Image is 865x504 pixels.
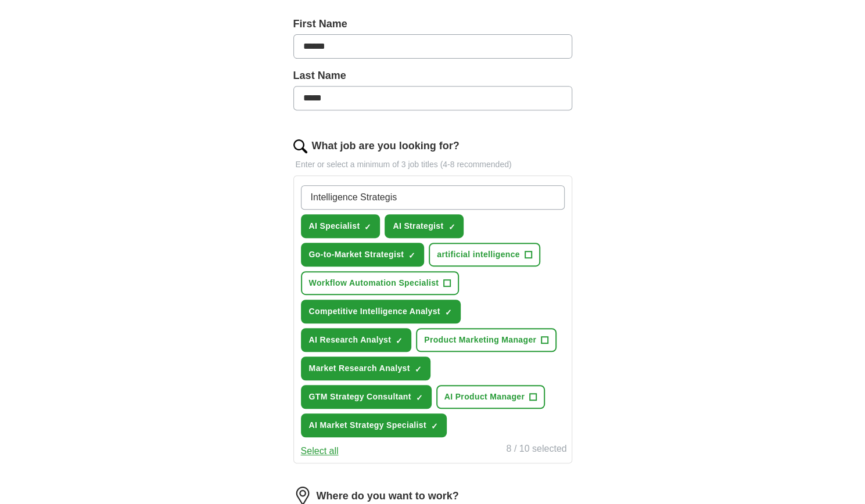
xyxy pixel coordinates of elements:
[301,300,461,323] button: Competitive Intelligence Analyst✓
[309,419,426,431] span: AI Market Strategy Specialist
[293,68,572,84] label: Last Name
[444,391,525,403] span: AI Product Manager
[448,222,455,232] span: ✓
[309,334,392,346] span: AI Research Analyst
[506,442,566,458] div: 8 / 10 selected
[436,385,545,409] button: AI Product Manager
[293,159,572,171] p: Enter or select a minimum of 3 job titles (4-8 recommended)
[301,214,381,238] button: AI Specialist✓
[309,362,410,375] span: Market Research Analyst
[424,334,536,346] span: Product Marketing Manager
[393,220,443,232] span: AI Strategist
[301,385,432,409] button: GTM Strategy Consultant✓
[429,243,540,267] button: artificial intelligence
[364,222,371,232] span: ✓
[293,16,572,32] label: First Name
[385,214,464,238] button: AI Strategist✓
[301,413,447,437] button: AI Market Strategy Specialist✓
[293,139,307,153] img: search.png
[309,305,440,318] span: Competitive Intelligence Analyst
[416,393,423,402] span: ✓
[317,488,459,504] label: Where do you want to work?
[301,357,430,380] button: Market Research Analyst✓
[445,308,452,317] span: ✓
[408,251,415,260] span: ✓
[301,243,425,267] button: Go-to-Market Strategist✓
[301,328,412,352] button: AI Research Analyst✓
[437,249,520,261] span: artificial intelligence
[309,220,360,232] span: AI Specialist
[396,336,403,345] span: ✓
[431,422,438,431] span: ✓
[309,277,439,289] span: Workflow Automation Specialist
[416,328,557,352] button: Product Marketing Manager
[309,249,404,261] span: Go-to-Market Strategist
[415,365,422,374] span: ✓
[301,185,565,210] input: Type a job title and press enter
[301,444,339,458] button: Select all
[309,391,411,403] span: GTM Strategy Consultant
[312,138,460,154] label: What job are you looking for?
[301,271,460,295] button: Workflow Automation Specialist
